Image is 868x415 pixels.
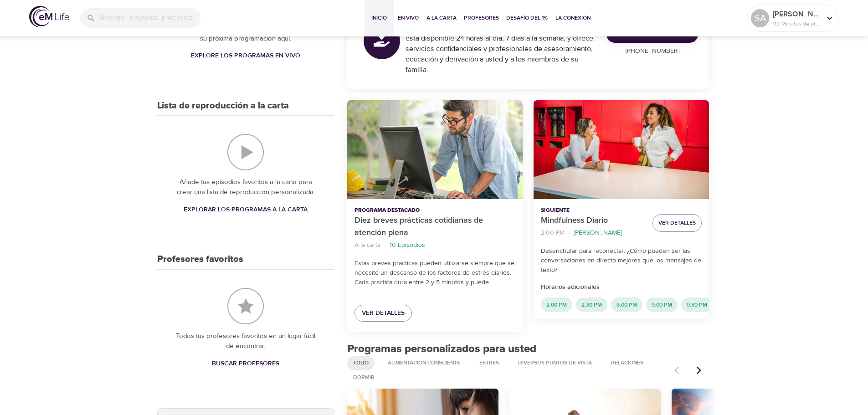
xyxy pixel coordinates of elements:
span: Desafío del 1% [506,13,548,23]
img: logo [29,6,69,27]
div: Alimentación consciente [382,356,466,370]
p: Horarios adicionales [541,282,702,292]
p: 2:00 PM [541,228,565,238]
span: 2:30 PM [576,301,607,309]
p: [PERSON_NAME] [574,228,622,238]
div: Estrés [473,356,505,370]
span: Buscar profesores [212,358,279,369]
span: Estrés [474,359,504,367]
div: 2:30 PM [576,297,607,312]
span: Todo [348,359,374,367]
h3: Lista de reproducción a la carta [157,101,289,111]
span: Dormir [348,374,380,381]
span: Relaciones [606,359,649,367]
li: · [384,239,386,251]
span: Profesores [464,13,499,23]
p: Estas breves prácticas pueden utilizarse siempre que se necesite un descanso de los factores de e... [354,259,515,287]
span: Inicio [368,13,390,23]
h3: Profesores favoritos [157,254,243,265]
p: 10 Episodios [390,241,425,250]
button: Diez breves prácticas cotidianas de atención plena [347,100,523,199]
span: Ver detalles [362,307,405,319]
nav: breadcrumb [354,239,515,251]
div: Dormir [347,370,380,385]
a: Ver detalles [354,305,412,322]
img: Lista de reproducción a la carta [227,134,264,170]
nav: breadcrumb [541,227,645,239]
p: A la carta [354,241,380,250]
span: En vivo [397,13,419,23]
p: Añade tus episodios favoritos a la carta para crear una lista de reproducción personalizada. [175,177,316,198]
p: 110 Minutos de atención [773,20,821,28]
span: 2:00 PM [541,301,572,309]
h2: Programas personalizados para usted [347,343,709,356]
div: Relaciones [605,356,649,370]
a: Explorar los programas a la carta [180,201,311,218]
p: Programa destacado [354,206,515,215]
p: Siguiente [541,206,645,215]
button: Mindfulness Diario [534,100,709,199]
p: [PERSON_NAME] [773,9,821,20]
div: 9:00 PM [646,297,678,312]
input: Encontrar programas, profesores, etc... [99,8,200,28]
img: Profesores favoritos [227,288,264,324]
p: [PHONE_NUMBER] [606,46,698,56]
span: 9:30 PM [681,301,713,309]
div: 9:30 PM [681,297,713,312]
button: Ver detalles [652,214,702,232]
span: 6:00 PM [611,301,642,309]
span: La Conexión [555,13,591,23]
div: 2:00 PM [541,297,572,312]
a: Explore los programas en vivo [187,47,304,64]
div: 6:00 PM [611,297,642,312]
li: · [568,227,570,239]
p: Desenchufar para reconectar: ¿Cómo pueden ser las conversaciones en directo mejores que los mensa... [541,246,702,275]
span: Explorar los programas a la carta [184,204,308,215]
div: Diversos puntos de vista [512,356,598,370]
span: Alimentación consciente [382,359,466,367]
div: Todo [347,356,375,370]
span: Diversos puntos de vista [513,359,597,367]
button: Artículos anteriores [689,360,709,380]
p: Diez breves prácticas cotidianas de atención plena [354,215,515,239]
a: Buscar profesores [208,355,283,372]
span: 9:00 PM [646,301,678,309]
span: Explore los programas en vivo [191,50,300,61]
span: A la carta [426,13,457,23]
p: Todos tus profesores favoritos en un lugar fácil de encontrar. [175,331,316,352]
div: SA [751,9,769,27]
p: Mindfulness Diario [541,215,645,227]
div: El Programa de Asistencia al Empleado (EAP) es gratuito, está disponible 24 horas al día, 7 días ... [406,23,596,75]
span: Ver detalles [658,218,696,228]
